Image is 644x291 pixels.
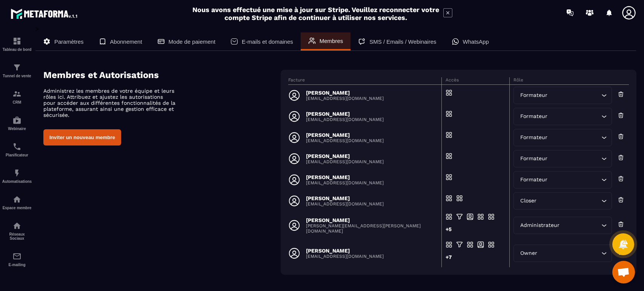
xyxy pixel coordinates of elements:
[12,195,22,204] img: automations
[549,91,599,100] input: Search for option
[539,249,599,257] input: Search for option
[306,195,384,201] p: [PERSON_NAME]
[2,47,32,52] p: Tableau de bord
[43,88,175,118] p: Administrez les membres de votre équipe et leurs rôles ici. Attribuez et ajustez les autorisation...
[2,206,32,210] p: Espace membre
[306,132,384,138] p: [PERSON_NAME]
[252,38,310,45] p: E-mails et domaines
[446,225,452,237] div: +5
[513,87,612,104] div: Search for option
[174,38,226,45] p: Mode de paiement
[12,116,22,125] img: automations
[43,70,281,80] h4: Membres et Autorisations
[43,129,124,145] button: Inviter un nouveau membre
[12,142,22,151] img: scheduler
[2,74,32,78] p: Tunnel de vente
[612,261,635,283] a: Ouvrir le chat
[306,217,437,223] p: [PERSON_NAME]
[441,77,510,85] th: Accès
[337,37,362,44] p: Membres
[2,84,32,110] a: formationformationCRM
[518,91,549,100] span: Formateur
[518,221,561,230] span: Administrateur
[12,168,22,178] img: automations
[306,138,384,143] p: [EMAIL_ADDRESS][DOMAIN_NAME]
[2,163,32,189] a: automationsautomationsAutomatisations
[513,150,612,167] div: Search for option
[306,117,384,122] p: [EMAIL_ADDRESS][DOMAIN_NAME]
[549,133,599,142] input: Search for option
[306,90,384,96] p: [PERSON_NAME]
[510,77,629,85] th: Rôle
[12,63,22,72] img: formation
[518,249,539,257] span: Owner
[12,252,22,261] img: email
[518,112,549,121] span: Formateur
[549,176,599,184] input: Search for option
[518,197,538,205] span: Closer
[306,201,384,207] p: [EMAIL_ADDRESS][DOMAIN_NAME]
[513,171,612,188] div: Search for option
[288,77,441,85] th: Facture
[2,232,32,240] p: Réseaux Sociaux
[11,7,78,20] img: logo
[2,100,32,104] p: CRM
[113,38,148,45] p: Abonnement
[12,221,22,230] img: social-network
[306,223,437,234] p: [PERSON_NAME][EMAIL_ADDRESS][PERSON_NAME][DOMAIN_NAME]
[306,174,384,180] p: [PERSON_NAME]
[490,38,518,45] p: WhatsApp
[2,263,32,267] p: E-mailing
[2,179,32,184] p: Automatisations
[446,253,452,265] div: +7
[306,248,384,254] p: [PERSON_NAME]
[2,153,32,157] p: Planificateur
[2,110,32,136] a: automationsautomationsWebinaire
[306,111,384,117] p: [PERSON_NAME]
[306,96,384,101] p: [EMAIL_ADDRESS][DOMAIN_NAME]
[513,245,612,262] div: Search for option
[513,108,612,125] div: Search for option
[192,6,440,21] h2: Nous avons effectué une mise à jour sur Stripe. Veuillez reconnecter votre compte Stripe afin de ...
[2,127,32,131] p: Webinaire
[513,192,612,210] div: Search for option
[549,155,599,163] input: Search for option
[306,159,384,164] p: [EMAIL_ADDRESS][DOMAIN_NAME]
[12,89,22,98] img: formation
[2,31,32,57] a: formationformationTableau de bord
[513,129,612,146] div: Search for option
[2,57,32,84] a: formationformationTunnel de vente
[561,221,599,230] input: Search for option
[306,180,384,185] p: [EMAIL_ADDRESS][DOMAIN_NAME]
[2,246,32,273] a: emailemailE-mailing
[306,254,384,259] p: [EMAIL_ADDRESS][DOMAIN_NAME]
[549,112,599,121] input: Search for option
[306,153,384,159] p: [PERSON_NAME]
[2,136,32,163] a: schedulerschedulerPlanificateur
[12,37,22,46] img: formation
[389,38,463,45] p: SMS / Emails / Webinaires
[2,189,32,216] a: automationsautomationsEspace membre
[518,155,549,163] span: Formateur
[54,38,86,45] p: Paramètres
[518,176,549,184] span: Formateur
[518,133,549,142] span: Formateur
[513,217,612,234] div: Search for option
[538,197,599,205] input: Search for option
[2,216,32,246] a: social-networksocial-networkRéseaux Sociaux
